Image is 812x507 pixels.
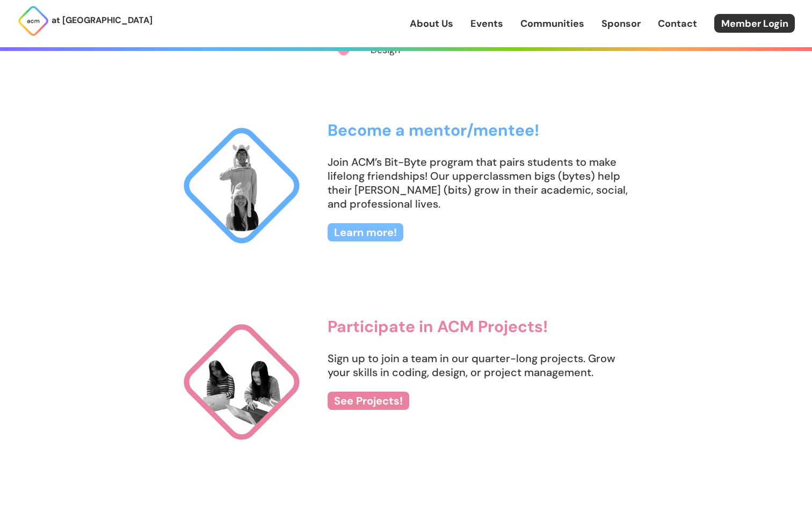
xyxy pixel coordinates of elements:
a: Sponsor [601,17,641,31]
a: Communities [520,17,584,31]
a: Member Login [714,14,795,33]
a: Learn more! [328,223,403,241]
p: Sign up to join a team in our quarter-long projects. Grow your skills in coding, design, or proje... [328,351,635,379]
a: See Projects! [328,392,409,410]
p: at [GEOGRAPHIC_DATA] [52,13,153,27]
a: About Us [410,17,453,31]
a: at [GEOGRAPHIC_DATA] [17,5,153,37]
h3: Participate in ACM Projects! [328,318,635,335]
p: Join ACM’s Bit-Byte program that pairs students to make lifelong friendships! Our upperclassmen b... [328,155,635,211]
img: ACM Logo [17,5,49,37]
a: Contact [658,17,697,31]
a: Events [470,17,503,31]
h3: Become a mentor/mentee! [328,121,635,139]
